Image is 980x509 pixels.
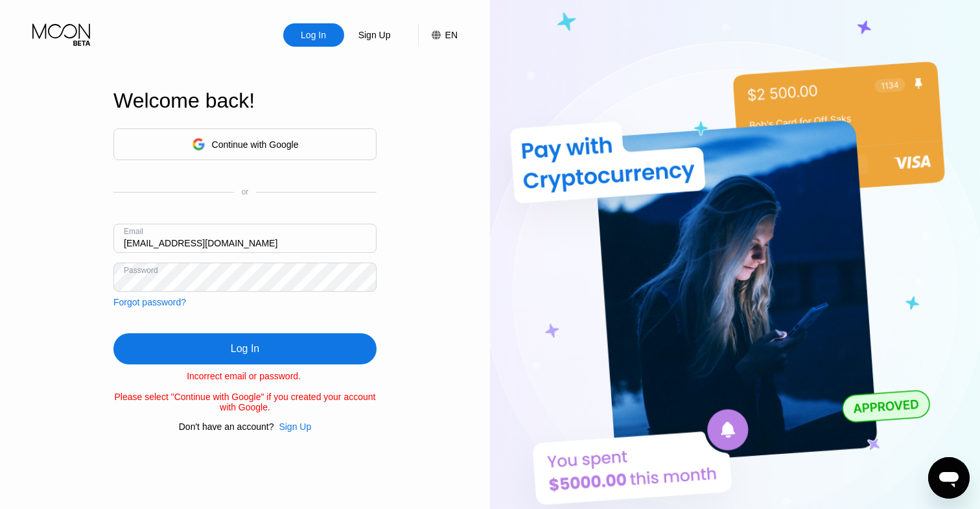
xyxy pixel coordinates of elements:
div: Welcome back! [113,89,377,113]
div: Sign Up [344,23,405,47]
iframe: Button to launch messaging window [928,457,970,499]
div: Log In [283,23,344,47]
div: or [242,187,249,196]
div: Sign Up [357,29,392,41]
div: Email [124,227,143,236]
div: Forgot password? [113,297,186,307]
div: Incorrect email or password. Please select "Continue with Google" if you created your account wit... [113,371,377,412]
div: Sign Up [274,421,311,432]
div: EN [418,23,458,47]
div: Password [124,266,158,275]
div: Continue with Google [113,128,377,160]
div: Log In [231,342,259,355]
div: Don't have an account? [179,421,274,432]
div: Sign Up [279,421,311,432]
div: Log In [113,333,377,364]
div: EN [445,30,458,40]
div: Continue with Google [212,139,299,150]
div: Log In [299,29,327,41]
